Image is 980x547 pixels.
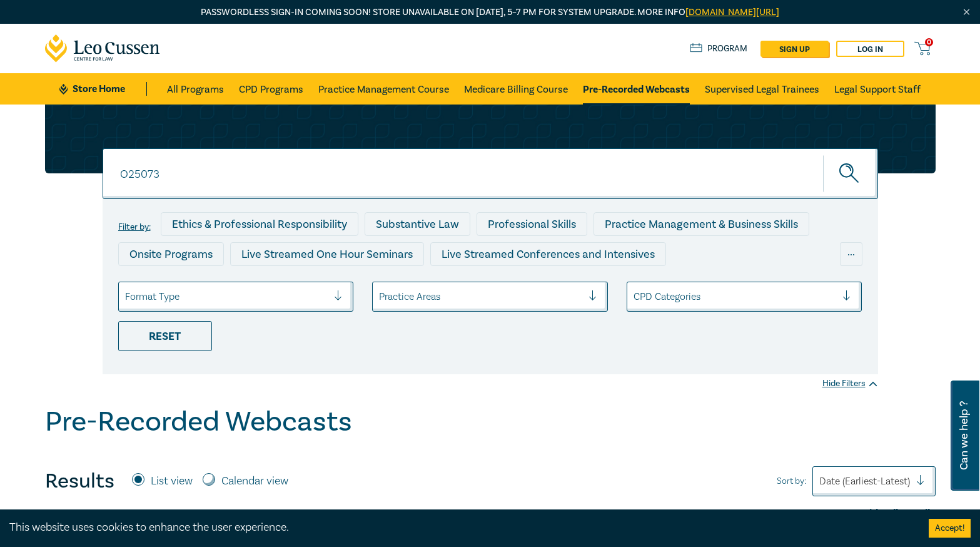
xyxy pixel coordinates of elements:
[125,290,128,304] input: select
[239,73,303,105] a: CPD Programs
[221,473,288,489] label: Calendar view
[118,321,212,351] div: Reset
[634,290,636,304] input: select
[760,41,829,57] a: sign up
[230,242,424,266] div: Live Streamed One Hour Seminars
[583,73,690,105] a: Pre-Recorded Webcasts
[45,469,114,494] h4: Results
[365,212,470,236] div: Substantive Law
[118,272,316,296] div: Live Streamed Practical Workshops
[318,73,449,105] a: Practice Management Course
[958,388,970,483] span: Can we help ?
[379,290,381,304] input: select
[834,73,921,105] a: Legal Support Staff
[929,519,971,538] button: Accept cookies
[477,212,587,236] div: Professional Skills
[45,6,936,19] p: Passwordless sign-in coming soon! Store unavailable on [DATE], 5–7 PM for system upgrade. More info
[103,148,878,199] input: Search for a program title, program description or presenter name
[822,377,878,390] div: Hide Filters
[685,6,779,18] a: [DOMAIN_NAME][URL]
[323,272,467,296] div: Pre-Recorded Webcasts
[45,406,352,438] h1: Pre-Recorded Webcasts
[161,212,358,236] div: Ethics & Professional Responsibility
[925,38,933,46] span: 0
[167,73,224,105] a: All Programs
[464,73,568,105] a: Medicare Billing Course
[836,41,904,57] a: Log in
[819,474,822,488] input: Sort by
[840,242,862,266] div: ...
[151,473,193,489] label: List view
[118,222,151,232] label: Filter by:
[9,519,910,536] div: This website uses cookies to enhance the user experience.
[777,474,806,488] span: Sort by:
[961,7,972,18] img: Close
[45,506,936,522] div: Hide All Details
[705,73,819,105] a: Supervised Legal Trainees
[616,272,731,296] div: National Programs
[59,82,146,96] a: Store Home
[473,272,610,296] div: 10 CPD Point Packages
[430,242,666,266] div: Live Streamed Conferences and Intensives
[690,42,748,56] a: Program
[594,212,809,236] div: Practice Management & Business Skills
[118,242,224,266] div: Onsite Programs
